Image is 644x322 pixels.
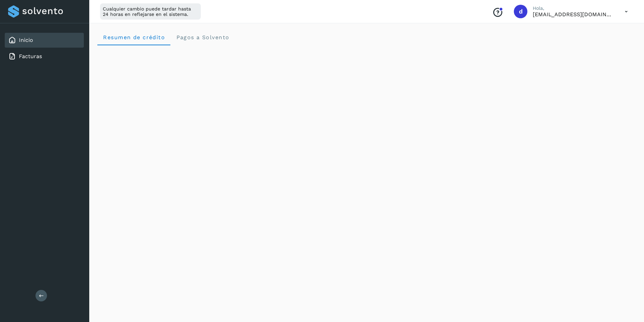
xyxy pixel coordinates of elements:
[19,53,42,59] a: Facturas
[533,11,614,18] p: direccion@flenasa.com
[533,5,614,11] p: Hola,
[176,34,229,41] span: Pagos a Solvento
[19,37,33,43] a: Inicio
[100,3,201,20] div: Cualquier cambio puede tardar hasta 24 horas en reflejarse en el sistema.
[5,33,84,48] div: Inicio
[103,34,165,41] span: Resumen de crédito
[5,49,84,64] div: Facturas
